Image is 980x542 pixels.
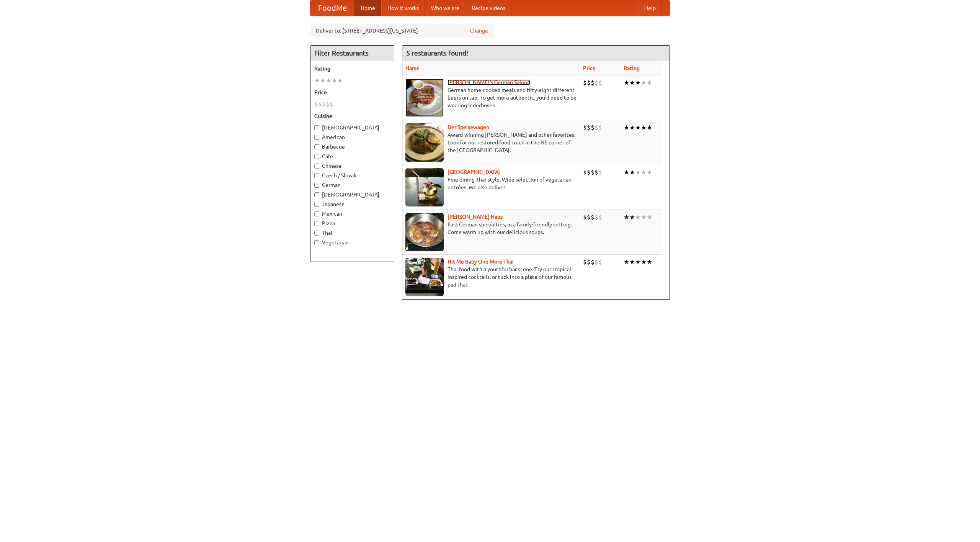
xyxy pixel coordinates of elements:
li: $ [598,79,602,87]
p: East German specialties, in a family-friendly setting. Come warm up with our delicious soups. [405,221,577,236]
label: Thai [314,229,390,237]
li: $ [598,123,602,132]
img: speisewagen.jpg [405,123,444,162]
img: satay.jpg [405,168,444,206]
li: $ [591,213,595,221]
label: Pizza [314,219,390,227]
p: Fine dining Thai-style. Wide selection of vegetarian entrées. We also deliver. [405,176,577,191]
img: babythai.jpg [405,258,444,296]
li: ★ [635,123,641,132]
li: ★ [647,258,652,266]
li: $ [587,258,591,266]
input: Thai [314,231,319,236]
a: Name [405,65,420,71]
li: ★ [635,258,641,266]
label: Mexican [314,210,390,218]
a: Hit Me Baby One More Thai [448,259,514,265]
a: Rating [624,65,640,71]
h5: Rating [314,65,390,72]
label: Chinese [314,162,390,170]
li: $ [587,79,591,87]
label: Barbecue [314,143,390,151]
li: $ [583,258,587,266]
img: esthers.jpg [405,79,444,117]
li: ★ [647,168,652,177]
li: ★ [629,258,635,266]
li: $ [591,79,595,87]
input: Mexican [314,211,319,216]
a: Who we are [425,0,465,16]
h4: Filter Restaurants [310,46,394,61]
li: $ [587,123,591,132]
input: Vegetarian [314,240,319,245]
input: [DEMOGRAPHIC_DATA] [314,125,319,130]
li: $ [598,168,602,177]
li: ★ [641,79,647,87]
a: How it works [381,0,425,16]
input: Chinese [314,164,319,169]
li: ★ [629,168,635,177]
li: $ [322,100,326,108]
input: American [314,135,319,140]
label: Vegetarian [314,239,390,246]
li: $ [583,213,587,221]
li: ★ [320,76,326,85]
li: ★ [647,79,652,87]
label: Cafe [314,152,390,160]
li: ★ [337,76,343,85]
a: [GEOGRAPHIC_DATA] [448,169,500,175]
li: $ [583,123,587,132]
div: Deliver to: [STREET_ADDRESS][US_STATE] [310,24,494,38]
a: Help [638,0,662,16]
p: Thai food with a youthful bar scene. Try our tropical inspired cocktails, or tuck into a plate of... [405,265,577,288]
li: $ [591,123,595,132]
input: Cafe [314,154,319,159]
li: ★ [624,79,629,87]
p: Award-winning [PERSON_NAME] and other favorites. Look for our restored food truck in the NE corne... [405,131,577,154]
input: Pizza [314,221,319,226]
a: [PERSON_NAME] Haus [448,214,503,220]
input: German [314,183,319,188]
li: $ [587,168,591,177]
input: Czech / Slovak [314,173,319,178]
li: $ [591,258,595,266]
li: ★ [635,213,641,221]
input: Barbecue [314,144,319,149]
li: $ [583,79,587,87]
li: $ [598,213,602,221]
li: ★ [624,123,629,132]
li: $ [583,168,587,177]
li: ★ [629,79,635,87]
a: Der Speisewagen [448,124,489,130]
a: [PERSON_NAME]'s German Saloon [448,79,530,85]
li: ★ [624,213,629,221]
p: German home-cooked meals and fifty-eight different beers on tap. To get more authentic, you'd nee... [405,86,577,109]
li: ★ [314,76,320,85]
a: Price [583,65,596,71]
li: $ [595,168,598,177]
label: Czech / Slovak [314,172,390,179]
a: Recipe videos [465,0,511,16]
li: ★ [635,168,641,177]
li: $ [326,100,330,108]
li: ★ [641,123,647,132]
li: $ [318,100,322,108]
li: $ [587,213,591,221]
label: [DEMOGRAPHIC_DATA] [314,191,390,198]
h5: Price [314,88,390,96]
li: ★ [647,123,652,132]
li: ★ [332,76,337,85]
li: $ [595,213,598,221]
label: [DEMOGRAPHIC_DATA] [314,124,390,131]
img: kohlhaus.jpg [405,213,444,251]
li: ★ [641,213,647,221]
li: $ [591,168,595,177]
ng-pluralize: 5 restaurants found! [406,49,468,57]
label: Japanese [314,200,390,208]
li: ★ [635,79,641,87]
label: American [314,133,390,141]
